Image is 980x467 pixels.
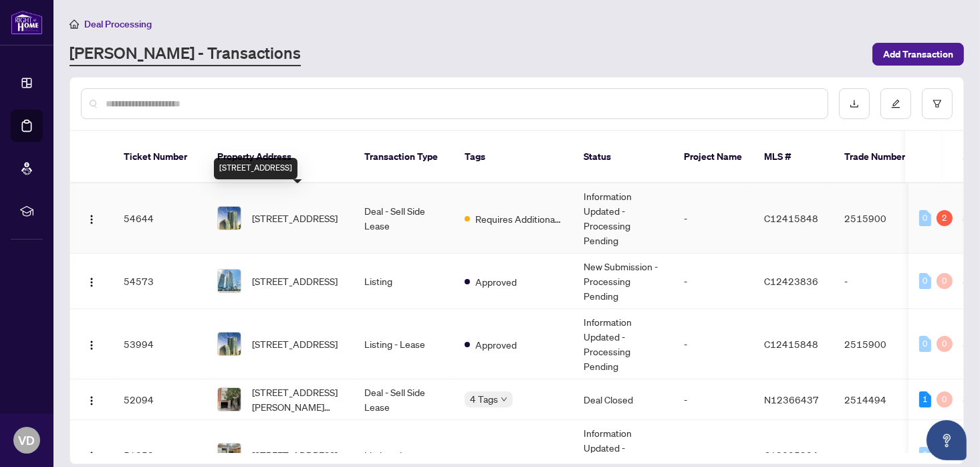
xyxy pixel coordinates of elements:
th: Transaction Type [354,131,454,183]
td: 2515900 [834,309,927,379]
td: - [673,379,753,420]
th: Status [573,131,673,183]
th: MLS # [753,131,834,183]
img: Logo [86,214,97,225]
span: C12415848 [764,212,818,224]
button: edit [880,88,911,119]
span: Approved [475,448,517,463]
td: 52094 [113,379,207,420]
span: filter [933,99,942,108]
span: Deal Processing [84,18,152,30]
td: 2515900 [834,183,927,254]
span: [STREET_ADDRESS] [252,337,338,351]
div: 0 [919,336,931,352]
button: Add Transaction [872,43,964,66]
span: [STREET_ADDRESS] [252,211,338,225]
span: Requires Additional Docs [475,211,562,226]
td: - [834,254,927,309]
div: 0 [919,210,931,226]
span: download [850,99,859,108]
span: C12415848 [764,338,818,350]
div: 0 [937,391,953,407]
a: [PERSON_NAME] - Transactions [70,42,301,66]
span: Approved [475,274,517,289]
td: - [673,183,753,254]
span: [STREET_ADDRESS] [252,274,338,288]
span: C12385984 [764,449,818,461]
div: 0 [919,273,931,289]
td: Deal Closed [573,379,673,420]
span: N12366437 [764,393,819,405]
span: Add Transaction [883,43,953,65]
span: 4 Tags [470,391,498,407]
span: [STREET_ADDRESS][PERSON_NAME][PERSON_NAME] [252,385,343,414]
td: 53994 [113,309,207,379]
td: - [673,309,753,379]
td: 54573 [113,254,207,309]
div: 0 [919,447,931,463]
td: New Submission - Processing Pending [573,254,673,309]
td: Information Updated - Processing Pending [573,183,673,254]
td: Information Updated - Processing Pending [573,309,673,379]
div: 2 [937,210,953,226]
th: Ticket Number [113,131,207,183]
button: Logo [81,207,102,229]
th: Trade Number [834,131,927,183]
td: - [673,254,753,309]
td: Deal - Sell Side Lease [354,183,454,254]
th: Project Name [673,131,753,183]
button: Logo [81,444,102,466]
td: Deal - Sell Side Lease [354,379,454,420]
img: thumbnail-img [218,270,241,292]
img: Logo [86,340,97,351]
img: thumbnail-img [218,388,241,411]
div: 0 [937,273,953,289]
td: Listing [354,254,454,309]
td: 2514494 [834,379,927,420]
button: Logo [81,270,102,292]
img: Logo [86,451,97,462]
button: Logo [81,389,102,410]
span: VD [19,431,35,450]
div: 0 [937,336,953,352]
button: Open asap [927,420,967,460]
div: 1 [919,391,931,407]
img: thumbnail-img [218,444,241,466]
button: download [839,88,870,119]
span: home [70,19,79,29]
img: logo [11,10,43,35]
img: thumbnail-img [218,207,241,229]
td: Listing - Lease [354,309,454,379]
span: down [501,396,507,403]
th: Property Address [207,131,354,183]
th: Tags [454,131,573,183]
span: [STREET_ADDRESS] [252,448,338,462]
button: filter [922,88,953,119]
span: edit [891,99,900,108]
img: Logo [86,277,97,288]
td: 54644 [113,183,207,254]
span: C12423836 [764,275,818,287]
div: [STREET_ADDRESS] [214,158,297,179]
img: thumbnail-img [218,333,241,355]
button: Logo [81,333,102,355]
span: Approved [475,337,517,352]
img: Logo [86,395,97,406]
